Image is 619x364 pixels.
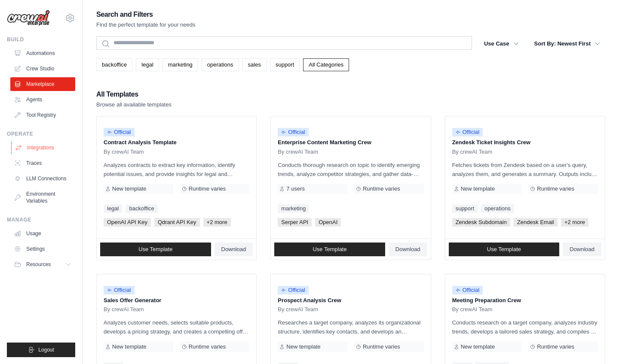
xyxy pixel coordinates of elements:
button: Sort By: Newest First [529,36,605,52]
span: Qdrant API Key [154,218,200,227]
p: Fetches tickets from Zendesk based on a user's query, analyzes them, and generates a summary. Out... [452,161,598,179]
a: backoffice [96,58,132,71]
span: Serper API [278,218,312,227]
span: Official [278,286,309,294]
a: Use Template [449,243,560,256]
p: Analyzes customer needs, selects suitable products, develops a pricing strategy, and creates a co... [104,318,249,336]
a: Settings [10,242,75,256]
span: Download [570,246,594,253]
a: Download [389,243,427,256]
p: Zendesk Ticket Insights Crew [452,138,598,147]
h2: All Templates [96,88,172,100]
span: Official [452,286,483,294]
a: Download [563,243,601,256]
a: Automations [10,46,75,60]
span: New template [461,343,495,350]
p: Researches a target company, analyzes its organizational structure, identifies key contacts, and ... [278,318,423,336]
a: Agents [10,93,75,106]
p: Sales Offer Generator [104,296,249,305]
p: Conducts thorough research on topic to identify emerging trends, analyze competitor strategies, a... [278,161,423,179]
span: Runtime varies [189,185,226,192]
span: +2 more [203,218,231,227]
p: Prospect Analysis Crew [278,296,423,305]
p: Browse all available templates [96,100,172,109]
span: By crewAI Team [104,149,144,155]
span: Official [452,128,483,136]
p: Find the perfect template for your needs [96,21,196,29]
a: Environment Variables [10,187,75,208]
a: Traces [10,156,75,170]
span: Download [221,246,246,253]
div: Manage [7,216,75,223]
a: Tool Registry [10,108,75,122]
span: Resources [26,261,51,268]
span: By crewAI Team [278,149,318,155]
a: Crew Studio [10,62,75,76]
span: New template [461,185,495,192]
span: +2 more [561,218,588,227]
a: legal [104,204,122,213]
a: support [452,204,478,213]
p: Enterprise Content Marketing Crew [278,138,423,147]
img: Logo [7,10,50,26]
a: LLM Connections [10,172,75,185]
span: OpenAI [315,218,341,227]
span: Runtime varies [363,185,400,192]
div: Operate [7,130,75,137]
button: Use Case [479,36,524,52]
button: Resources [10,258,75,271]
span: Use Template [313,246,346,253]
a: backoffice [126,204,157,213]
span: Use Template [487,246,521,253]
button: Logout [7,343,75,357]
span: 7 users [286,185,305,192]
span: Use Template [138,246,172,253]
span: Download [395,246,420,253]
p: Contract Analysis Template [104,138,249,147]
span: OpenAI API Key [104,218,151,227]
span: Zendesk Email [514,218,558,227]
p: Analyzes contracts to extract key information, identify potential issues, and provide insights fo... [104,161,249,179]
a: Usage [10,227,75,240]
h2: Search and Filters [96,9,196,21]
a: operations [202,58,239,71]
span: By crewAI Team [452,149,493,155]
a: operations [481,204,514,213]
a: legal [136,58,159,71]
a: sales [242,58,267,71]
p: Conducts research on a target company, analyzes industry trends, develops a tailored sales strate... [452,318,598,336]
a: marketing [162,58,198,71]
span: New template [286,343,320,350]
span: Logout [38,346,54,353]
span: Official [104,286,135,294]
a: Use Template [274,243,385,256]
a: Marketplace [10,77,75,91]
a: support [270,58,300,71]
span: New template [112,343,146,350]
a: Use Template [100,243,211,256]
a: All Categories [303,58,349,71]
div: Build [7,36,75,43]
span: Runtime varies [537,343,574,350]
span: By crewAI Team [104,306,144,313]
span: Runtime varies [189,343,226,350]
a: marketing [278,204,309,213]
span: New template [112,185,146,192]
span: Zendesk Subdomain [452,218,510,227]
a: Download [215,243,253,256]
span: Official [278,128,309,136]
span: Runtime varies [537,185,574,192]
span: Runtime varies [363,343,400,350]
span: By crewAI Team [452,306,493,313]
a: Integrations [11,141,76,155]
span: By crewAI Team [278,306,318,313]
span: Official [104,128,135,136]
p: Meeting Preparation Crew [452,296,598,305]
